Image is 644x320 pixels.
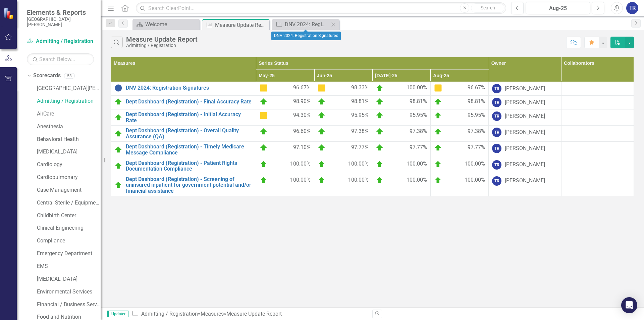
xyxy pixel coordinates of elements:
td: Double-Click to Edit Right Click for Context Menu [111,126,256,142]
img: ClearPoint Strategy [3,7,15,19]
img: Caution [260,111,268,120]
a: Dept Dashboard (Registration) - Final Accuracy Rate [126,99,253,105]
div: TR [492,144,501,153]
a: DNV 2024: Registration Signatures [126,85,253,91]
a: Anesthesia [37,123,101,131]
span: 100.00% [348,160,369,168]
span: 100.00% [465,176,485,184]
div: TR [492,84,501,93]
span: 97.77% [410,144,427,152]
img: On Target [260,176,268,184]
div: DNV 2024: Registration Signatures [285,20,329,29]
img: On Target [114,181,122,189]
span: 97.38% [468,128,485,136]
a: Cardiology [37,161,101,169]
span: 98.81% [351,98,369,106]
div: DNV 2024: Registration Signatures [271,32,341,40]
img: On Target [434,144,442,152]
a: Admitting / Registration [141,311,198,317]
img: On Target [434,160,442,168]
a: Measures [201,311,224,317]
div: 53 [64,73,75,79]
div: [PERSON_NAME] [505,85,545,93]
div: TR [492,160,501,170]
span: 100.00% [290,176,311,184]
img: On Target [376,176,384,184]
div: TR [492,98,501,107]
img: On Target [318,128,326,136]
td: Double-Click to Edit Right Click for Context Menu [111,82,256,96]
a: [GEOGRAPHIC_DATA][PERSON_NAME] [37,85,101,92]
img: On Target [376,144,384,152]
img: On Target [114,130,122,138]
span: 98.90% [293,98,311,106]
div: [PERSON_NAME] [505,161,545,169]
a: Admitting / Registration [37,97,101,105]
div: [PERSON_NAME] [505,99,545,106]
input: Search ClearPoint... [136,2,506,14]
a: Compliance [37,237,101,245]
img: On Target [376,84,384,92]
span: 100.00% [407,160,427,168]
span: 98.33% [351,84,369,92]
img: On Target [114,98,122,106]
div: [PERSON_NAME] [505,129,545,136]
img: On Target [260,128,268,136]
span: 98.81% [468,98,485,106]
img: On Target [434,128,442,136]
a: AirCare [37,110,101,118]
small: [GEOGRAPHIC_DATA][PERSON_NAME] [27,16,94,28]
a: Financial / Business Services [37,301,101,309]
span: 94.30% [293,111,311,120]
a: Behavioral Health [37,136,101,143]
span: 100.00% [290,160,311,168]
div: Measure Update Report [215,21,268,29]
div: Measure Update Report [226,311,282,317]
a: Dept Dashboard (Registration) - Initial Accuracy Rate [126,111,253,123]
span: 97.38% [410,128,427,136]
div: Aug-25 [528,4,588,12]
img: On Target [376,98,384,106]
span: 95.95% [351,111,369,120]
td: Double-Click to Edit Right Click for Context Menu [111,158,256,174]
img: No Information [114,84,122,92]
a: Scorecards [33,72,61,80]
a: Emergency Department [37,250,101,258]
a: Dept Dashboard (Registration) - Timely Medicare Message Compliance [126,144,253,155]
div: » » [132,310,367,318]
span: 95.95% [410,111,427,120]
button: Aug-25 [526,2,590,14]
div: Open Intercom Messenger [621,297,637,313]
div: [PERSON_NAME] [505,112,545,120]
a: [MEDICAL_DATA] [37,275,101,283]
img: On Target [376,128,384,136]
img: On Target [318,144,326,152]
span: 98.81% [410,98,427,106]
span: 96.67% [293,84,311,92]
span: Updater [107,311,128,317]
div: Welcome [145,20,198,29]
span: 100.00% [407,84,427,92]
img: On Target [260,144,268,152]
span: Search [481,5,495,10]
a: Environmental Services [37,288,101,296]
img: On Target [434,98,442,106]
a: Clinical Engineering [37,224,101,232]
span: 96.67% [468,84,485,92]
img: On Target [114,162,122,170]
img: On Target [318,176,326,184]
img: On Target [318,160,326,168]
a: EMS [37,263,101,270]
button: TR [626,2,638,14]
img: Caution [318,84,326,92]
div: TR [492,176,501,186]
span: 100.00% [407,176,427,184]
span: 97.38% [351,128,369,136]
a: Central Sterile / Equipment Distribution [37,199,101,207]
img: On Target [318,111,326,120]
span: 100.00% [348,176,369,184]
a: Dept Dashboard (Registration) - Overall Quality Assurance (QA) [126,128,253,139]
span: 97.10% [293,144,311,152]
img: On Target [260,98,268,106]
a: [MEDICAL_DATA] [37,148,101,156]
